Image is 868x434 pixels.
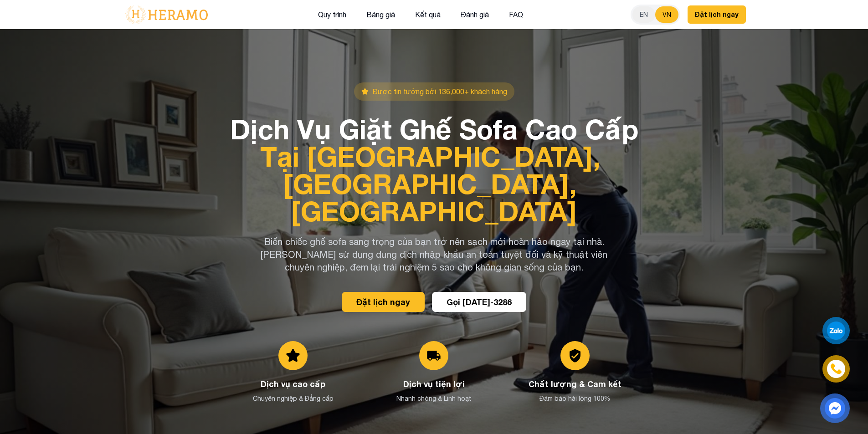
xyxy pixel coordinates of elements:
p: Chuyên nghiệp & Đẳng cấp [230,394,356,403]
button: VN [655,6,678,23]
span: Tại [GEOGRAPHIC_DATA], [GEOGRAPHIC_DATA], [GEOGRAPHIC_DATA] [230,143,638,225]
button: FAQ [506,9,526,20]
button: EN [632,6,655,23]
p: Biến chiếc ghế sofa sang trọng của bạn trở nên sạch mới hoàn hảo ngay tại nhà. [PERSON_NAME] sử d... [259,235,609,274]
h3: Dịch vụ cao cấp [230,378,356,390]
h1: Dịch Vụ Giặt Ghế Sofa Cao Cấp [230,115,638,225]
button: Đánh giá [458,9,492,20]
button: Gọi [DATE]-3286 [432,292,526,312]
button: Đặt lịch ngay [688,5,746,24]
p: Đảm bảo hài lòng 100% [512,394,638,403]
h3: Dịch vụ tiện lợi [371,378,497,390]
p: Nhanh chóng & Linh hoạt [371,394,497,403]
img: logo-with-text.png [123,5,211,24]
img: phone-icon [830,363,842,375]
button: Quy trình [315,9,349,20]
button: Bảng giá [364,9,398,20]
a: phone-icon [823,356,849,382]
span: Được tin tưởng bởi 136,000+ khách hàng [372,86,507,97]
button: Đặt lịch ngay [342,292,425,312]
button: Kết quả [412,9,443,20]
h3: Chất lượng & Cam kết [512,378,638,390]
